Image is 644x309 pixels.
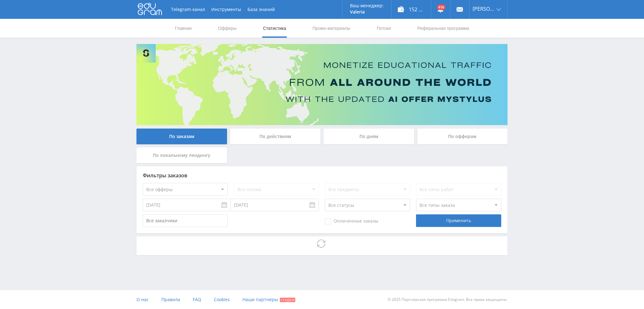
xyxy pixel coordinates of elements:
a: Потоки [376,19,392,38]
div: По заказам [136,129,227,144]
span: Скидки [280,298,295,302]
a: FAQ [193,290,201,309]
div: © 2025 Партнёрская программа Edugram. Все права защищены. [325,290,508,309]
span: О нас [136,296,149,302]
a: Реферальная программа [417,19,470,38]
a: Правила [161,290,180,309]
p: Ваш менеджер: [350,3,384,8]
a: Промо-материалы [312,19,351,38]
input: Все заказчики [143,214,228,227]
a: Наши партнеры Скидки [242,290,295,309]
span: Правила [161,296,180,302]
span: FAQ [193,296,201,302]
span: Наши партнеры [242,296,278,302]
img: Banner [136,44,508,125]
span: [PERSON_NAME] [473,6,495,11]
a: Статистика [262,19,287,38]
div: Применить [416,214,501,227]
div: По офферам [417,129,508,144]
a: Главная [174,19,192,38]
div: По дням [324,129,414,144]
p: Valeria [350,9,384,14]
span: Cookies [214,296,230,302]
a: О нас [136,290,149,309]
div: По действиям [230,129,321,144]
div: Фильтры заказов [143,173,501,178]
a: Офферы [217,19,237,38]
div: По локальному лендингу [136,147,227,163]
a: Cookies [214,290,230,309]
span: Оплаченные заказы [325,218,378,224]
